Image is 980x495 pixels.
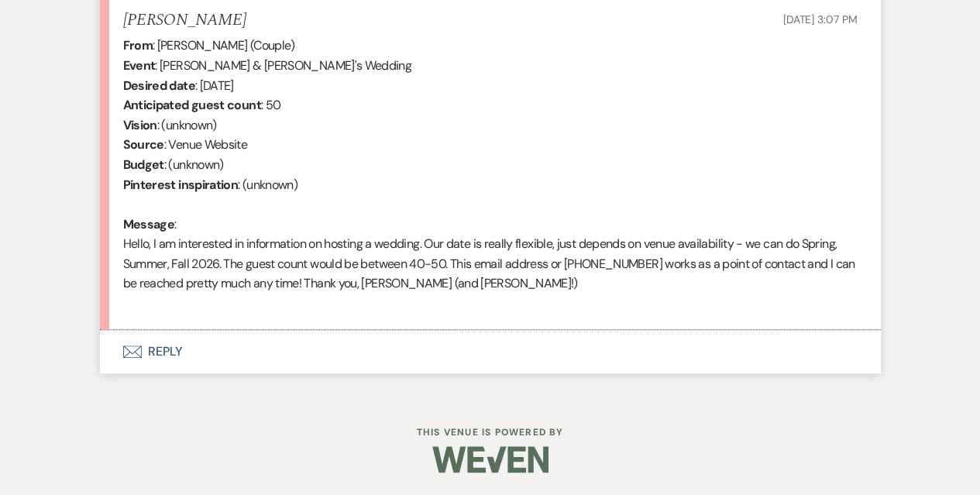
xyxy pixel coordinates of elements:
[123,37,153,53] b: From
[123,177,239,193] b: Pinterest inspiration
[123,117,157,133] b: Vision
[123,57,156,74] b: Event
[123,97,261,113] b: Anticipated guest count
[123,77,195,94] b: Desired date
[123,136,164,153] b: Source
[123,156,164,173] b: Budget
[782,12,857,26] span: [DATE] 3:07 PM
[123,36,858,313] div: : [PERSON_NAME] (Couple) : [PERSON_NAME] & [PERSON_NAME]'s Wedding : [DATE] : 50 : (unknown) : Ve...
[100,330,881,373] button: Reply
[123,11,246,30] h5: [PERSON_NAME]
[432,432,548,486] img: Weven Logo
[123,216,175,232] b: Message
